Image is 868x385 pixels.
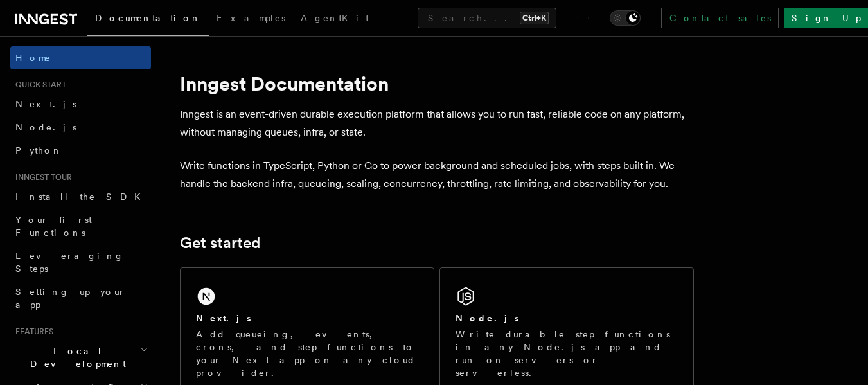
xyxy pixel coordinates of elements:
span: Install the SDK [15,192,148,202]
span: Your first Functions [15,215,92,238]
p: Write functions in TypeScript, Python or Go to power background and scheduled jobs, with steps bu... [180,157,694,193]
a: Python [10,139,151,162]
span: Inngest tour [10,172,72,183]
a: Node.js [10,116,151,139]
span: Setting up your app [15,287,126,310]
p: Add queueing, events, crons, and step functions to your Next app on any cloud provider. [196,328,418,379]
span: Next.js [15,99,76,109]
span: Leveraging Steps [15,251,124,274]
a: AgentKit [293,4,376,35]
a: Get started [180,234,260,252]
p: Write durable step functions in any Node.js app and run on servers or serverless. [456,328,678,379]
a: Documentation [87,4,209,36]
span: Quick start [10,80,66,90]
a: Setting up your app [10,280,151,316]
span: AgentKit [301,13,369,23]
span: Python [15,145,62,156]
a: Install the SDK [10,185,151,208]
a: Contact sales [661,8,779,28]
h2: Node.js [456,312,519,325]
a: Home [10,46,151,69]
a: Next.js [10,93,151,116]
span: Home [15,51,51,64]
button: Search...Ctrl+K [418,8,556,28]
h2: Next.js [196,312,251,325]
span: Node.js [15,122,76,132]
h1: Inngest Documentation [180,72,694,95]
span: Examples [217,13,285,23]
button: Local Development [10,339,151,375]
span: Features [10,327,53,337]
a: Examples [209,4,293,35]
a: Your first Functions [10,208,151,244]
a: Leveraging Steps [10,244,151,280]
button: Toggle dark mode [610,10,641,26]
span: Documentation [95,13,201,23]
p: Inngest is an event-driven durable execution platform that allows you to run fast, reliable code ... [180,105,694,141]
span: Local Development [10,345,140,370]
kbd: Ctrl+K [520,12,549,24]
